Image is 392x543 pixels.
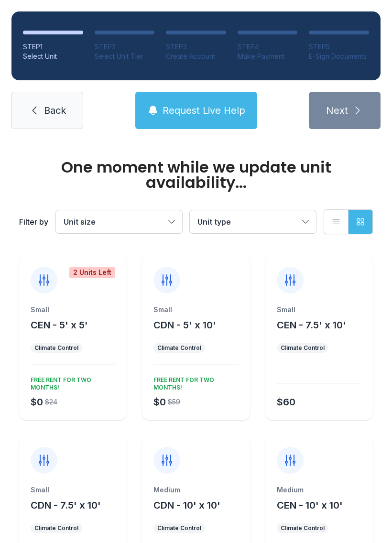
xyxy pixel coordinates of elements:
button: CEN - 5' x 5' [31,318,88,332]
button: CEN - 7.5' x 10' [277,318,346,332]
button: CDN - 10' x 10' [153,499,220,512]
span: CDN - 7.5' x 10' [31,500,101,511]
button: Unit size [56,210,182,233]
div: STEP 1 [23,42,83,52]
div: Climate Control [34,344,78,352]
button: CEN - 10' x 10' [277,499,343,512]
span: CEN - 10' x 10' [277,500,343,511]
div: Climate Control [34,524,78,532]
button: CDN - 7.5' x 10' [31,499,101,512]
button: CDN - 5' x 10' [153,318,216,332]
span: CDN - 5' x 10' [153,319,216,331]
div: Small [31,305,115,315]
div: Medium [153,485,238,495]
div: STEP 5 [309,42,369,52]
div: Climate Control [157,524,201,532]
span: CEN - 5' x 5' [31,319,88,331]
span: Next [326,104,348,117]
button: Unit type [190,210,316,233]
span: Unit size [64,217,96,227]
div: Select Unit Tier [95,52,155,61]
div: STEP 3 [166,42,226,52]
div: One moment while we update unit availability... [19,160,373,190]
div: $0 [31,395,43,409]
div: Filter by [19,216,48,228]
div: Select Unit [23,52,83,61]
div: STEP 4 [238,42,298,52]
span: CDN - 10' x 10' [153,500,220,511]
div: 2 Units Left [69,267,115,278]
div: Climate Control [281,524,325,532]
div: Create Account [166,52,226,61]
div: E-Sign Documents [309,52,369,61]
div: Small [277,305,361,315]
div: $60 [277,395,295,409]
div: Small [153,305,238,315]
div: FREE RENT FOR TWO MONTHS! [150,372,238,391]
div: STEP 2 [95,42,155,52]
div: Medium [277,485,361,495]
div: $24 [45,397,57,407]
div: $59 [168,397,180,407]
span: Unit type [197,217,231,227]
span: Request Live Help [163,104,245,117]
div: Make Payment [238,52,298,61]
span: Back [44,104,66,117]
span: CEN - 7.5' x 10' [277,319,346,331]
div: Small [31,485,115,495]
div: FREE RENT FOR TWO MONTHS! [27,372,115,391]
div: Climate Control [157,344,201,352]
div: $0 [153,395,166,409]
div: Climate Control [281,344,325,352]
